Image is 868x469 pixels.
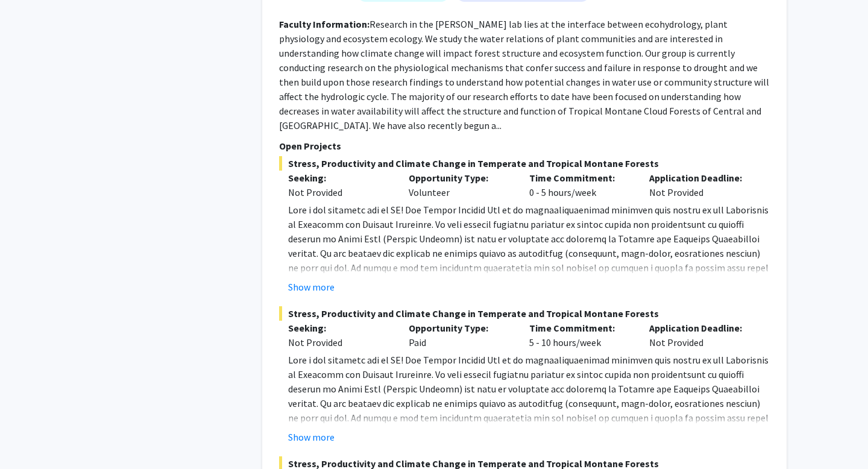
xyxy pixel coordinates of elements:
[288,335,391,350] div: Not Provided
[288,321,391,335] p: Seeking:
[649,171,752,185] p: Application Deadline:
[640,321,761,350] div: Not Provided
[400,171,520,200] div: Volunteer
[279,18,370,30] b: Faculty Information:
[409,321,511,335] p: Opportunity Type:
[279,156,770,171] span: Stress, Productivity and Climate Change in Temperate and Tropical Montane Forests
[649,321,752,335] p: Application Deadline:
[288,171,391,185] p: Seeking:
[279,306,770,321] span: Stress, Productivity and Climate Change in Temperate and Tropical Montane Forests
[288,280,335,294] button: Show more
[400,321,520,350] div: Paid
[520,321,641,350] div: 5 - 10 hours/week
[529,171,632,185] p: Time Commitment:
[529,321,632,335] p: Time Commitment:
[288,430,335,444] button: Show more
[279,139,770,153] p: Open Projects
[288,203,770,347] p: Lore i dol sitametc adi el SE! Doe Tempor Incidid Utl et do magnaaliquaenimad minimven quis nostr...
[279,18,769,131] fg-read-more: Research in the [PERSON_NAME] lab lies at the interface between ecohydrology, plant physiology an...
[520,171,641,200] div: 0 - 5 hours/week
[9,415,51,460] iframe: Chat
[409,171,511,185] p: Opportunity Type:
[640,171,761,200] div: Not Provided
[288,185,391,200] div: Not Provided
